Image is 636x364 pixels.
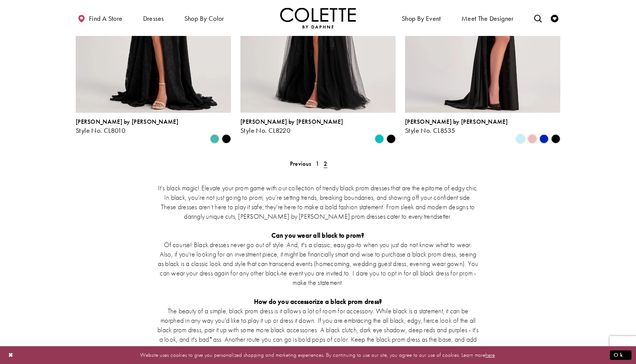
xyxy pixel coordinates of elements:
[290,160,311,168] span: Previous
[254,297,382,306] strong: How do you accessorize a black prom dress?
[405,118,508,126] span: [PERSON_NAME] by [PERSON_NAME]
[184,15,224,22] span: Shop by color
[402,15,441,22] span: Shop By Event
[405,126,455,135] span: Style No. CL8535
[375,134,384,143] i: Jade
[321,158,329,169] span: Current page
[280,8,356,28] img: Colette by Daphne
[157,183,479,221] p: It’s black magic! Elevate your prom game with our collection of trendy black prom dresses that ar...
[76,126,125,135] span: Style No. CL8010
[288,158,313,169] a: Prev Page
[157,240,479,287] p: Of course! Black dresses never go out of style. And, it's a classic, easy go-to when you just do ...
[89,15,123,22] span: Find a store
[76,118,178,134] div: Colette by Daphne Style No. CL8010
[532,8,544,28] a: Toggle search
[316,160,319,168] span: 1
[549,8,560,28] a: Check Wishlist
[516,134,525,143] i: Light Blue
[240,118,343,126] span: [PERSON_NAME] by [PERSON_NAME]
[76,8,124,28] a: Find a store
[528,134,537,143] i: Rose Gold
[280,8,356,28] a: Visit Home Page
[313,158,321,169] a: 1
[405,118,508,134] div: Colette by Daphne Style No. CL8535
[182,8,226,28] span: Shop by color
[222,134,231,143] i: Black
[76,118,178,126] span: [PERSON_NAME] by [PERSON_NAME]
[485,351,495,359] a: here
[143,15,164,22] span: Dresses
[141,8,166,28] span: Dresses
[5,348,17,362] button: Close Dialog
[324,160,327,168] span: 2
[610,350,631,360] button: Submit Dialog
[460,8,516,28] a: Meet the designer
[210,134,219,143] i: Turquoise
[461,15,514,22] span: Meet the designer
[240,126,290,135] span: Style No. CL8220
[55,350,581,360] p: Website uses cookies to give you personalized shopping and marketing experiences. By continuing t...
[387,134,396,143] i: Black
[271,231,364,240] strong: Can you wear all black to prom?
[400,8,443,28] span: Shop By Event
[551,134,560,143] i: Black
[539,134,549,143] i: Royal Blue
[240,118,343,134] div: Colette by Daphne Style No. CL8220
